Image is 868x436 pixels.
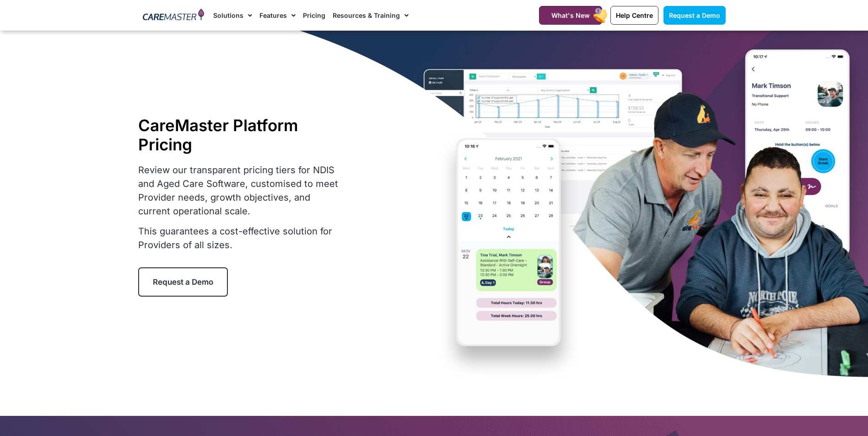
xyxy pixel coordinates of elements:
[138,267,228,297] a: Request a Demo
[539,6,602,25] a: What's New
[138,224,344,252] p: This guarantees a cost-effective solution for Providers of all sizes.
[669,11,720,19] span: Request a Demo
[616,11,653,19] span: Help Centre
[138,163,344,218] p: Review our transparent pricing tiers for NDIS and Aged Care Software, customised to meet Provider...
[663,6,726,25] a: Request a Demo
[153,277,213,287] span: Request a Demo
[143,9,205,22] img: CareMaster Logo
[610,6,658,25] a: Help Centre
[138,116,344,154] h1: CareMaster Platform Pricing
[551,11,590,19] span: What's New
